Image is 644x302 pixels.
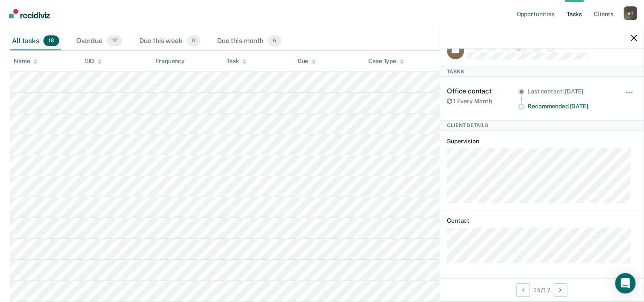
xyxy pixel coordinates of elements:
[527,88,613,95] div: Last contact: [DATE]
[615,273,635,293] div: Open Intercom Messenger
[516,283,530,297] button: Previous Client
[137,32,202,51] div: Due this week
[74,32,124,51] div: Overdue
[187,35,200,46] span: 0
[107,35,122,46] span: 12
[215,32,283,51] div: Due this month
[447,138,637,145] dt: Supervision
[440,67,644,77] div: Tasks
[43,35,59,46] span: 18
[14,58,37,65] div: Name
[447,87,518,95] div: Office contact
[440,279,644,301] div: 15 / 17
[439,58,495,65] div: Supervision Level
[624,6,637,20] div: S T
[527,103,613,110] div: Recommended [DATE]
[85,58,102,65] div: SID
[226,58,246,65] div: Task
[298,58,316,65] div: Due
[440,120,644,131] div: Client Details
[155,58,185,65] div: Frequency
[447,217,637,224] dt: Contact
[9,9,50,18] img: Recidiviz
[554,283,567,297] button: Next Client
[624,6,637,20] button: Profile dropdown button
[368,58,404,65] div: Case Type
[447,98,518,105] div: 1 Every Month
[10,32,61,51] div: All tasks
[268,35,281,46] span: 6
